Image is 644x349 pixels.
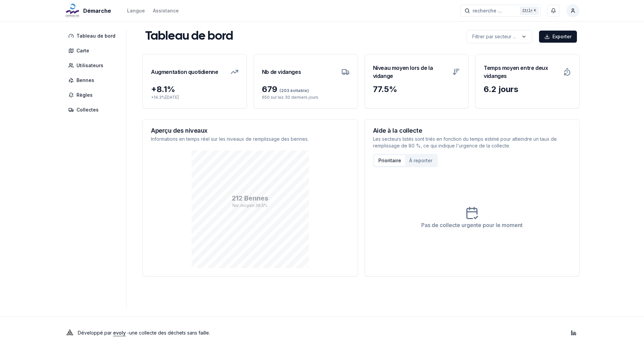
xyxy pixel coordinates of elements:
[262,62,301,81] h3: Nb de vidanges
[473,7,502,14] span: recherche ...
[373,62,448,81] h3: Niveau moyen lors de la vidange
[127,7,145,15] button: Langue
[373,84,461,95] div: 77.5 %
[76,77,94,84] span: Bennes
[64,328,75,338] img: Evoly Logo
[145,30,233,43] h1: Tableau de bord
[151,62,218,81] h3: Augmentation quotidienne
[64,45,122,57] a: Carte
[76,106,99,113] span: Collectes
[539,31,577,43] button: Exporter
[76,92,93,98] span: Règles
[467,30,532,43] button: label
[78,328,210,338] p: Développé par - une collecte des déchets sans faille .
[460,5,541,17] button: recherche ...Ctrl+K
[421,221,523,229] div: Pas de collecte urgente pour le moment
[484,62,559,81] h3: Temps moyen entre deux vidanges
[277,88,309,93] span: (203 évitable)
[64,74,122,86] a: Bennes
[151,95,238,100] p: + 14.3 % [DATE]
[484,84,571,95] div: 6.2 jours
[262,95,350,100] p: 650 sur les 30 derniers jours
[374,155,405,166] button: Prioritaire
[405,155,436,166] button: À reporter
[64,89,122,101] a: Règles
[127,7,145,14] div: Langue
[153,7,179,15] a: Assistance
[262,84,350,95] div: 679
[373,128,572,134] h3: Aide à la collecte
[151,136,350,142] p: Informations en temps réel sur les niveaux de remplissage des bennes.
[64,7,114,15] a: Démarche
[151,128,350,134] h3: Aperçu des niveaux
[373,136,572,149] p: Les secteurs listés sont triés en fonction du temps estimé pour atteindre un taux de remplissage ...
[151,84,238,95] div: + 8.1 %
[83,7,111,15] span: Démarche
[64,3,80,19] img: Démarche Logo
[76,62,103,69] span: Utilisateurs
[76,33,115,39] span: Tableau de bord
[64,104,122,116] a: Collectes
[64,59,122,72] a: Utilisateurs
[76,47,89,54] span: Carte
[64,30,122,42] a: Tableau de bord
[472,33,516,40] p: Filtrer par secteur ...
[113,330,126,336] a: evoly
